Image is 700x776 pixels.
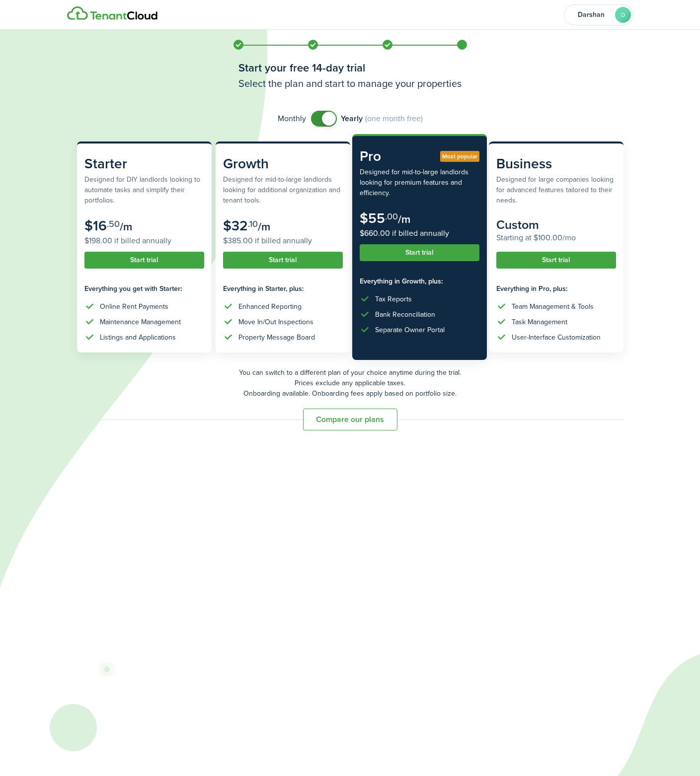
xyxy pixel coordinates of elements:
[84,215,107,236] subscription-pricing-card-price-amount: $16
[84,252,204,269] button: Start trial
[100,317,181,327] div: Maintenance Management
[223,174,343,206] subscription-pricing-card-description: Designed for mid-to-large landlords looking for additional organization and tenant tools.
[496,174,616,206] subscription-pricing-card-description: Designed for large companies looking for advanced features tailored to their needs.
[84,235,204,247] subscription-pricing-card-price-annual: $198.00 if billed annually
[571,11,611,18] span: Darshan
[100,301,168,312] div: Online Rent Payments
[238,301,302,312] div: Enhanced Reporting
[615,7,631,23] avatar-text: D
[496,283,616,294] subscription-pricing-card-features-title: Everything in Pro, plus:
[496,252,616,269] button: Start trial
[303,409,397,430] button: Compare our plans
[120,218,132,235] subscription-pricing-card-price-period: /m
[84,283,204,294] subscription-pricing-card-features-title: Everything you get with Starter:
[100,332,176,343] div: Listings and Applications
[238,317,313,327] div: Move In/Out Inspections
[223,215,248,236] subscription-pricing-card-price-amount: $32
[375,294,412,304] div: Tax Reports
[360,208,385,228] subscription-pricing-card-price-amount: $55
[223,153,343,174] subscription-pricing-card-title: Growth
[258,218,270,235] subscription-pricing-card-price-period: /m
[84,153,204,174] subscription-pricing-card-title: Starter
[360,276,479,286] subscription-pricing-card-features-title: Everything in Growth, plus:
[360,244,479,261] button: Start trial
[84,174,204,206] subscription-pricing-card-description: Designed for DIY landlords looking to automate tasks and simplify their portfolios.
[360,227,479,239] subscription-pricing-card-price-annual: $660.00 if billed annually
[278,113,306,125] span: Monthly
[564,4,633,25] button: Open menu
[360,167,479,198] subscription-pricing-card-description: Designed for mid-to-large landlords looking for premium features and efficiency.
[442,152,477,161] span: Most popular
[223,252,343,269] button: Start trial
[223,235,343,247] subscription-pricing-card-price-annual: $385.00 if billed annually
[398,211,410,227] subscription-pricing-card-price-period: /m
[385,210,398,223] subscription-pricing-card-price-cents: .00
[512,332,601,343] div: User-Interface Customization
[496,232,616,244] subscription-pricing-card-price-annual: Starting at $100.00/mo
[223,283,343,294] subscription-pricing-card-features-title: Everything in Starter, plus:
[496,153,616,174] subscription-pricing-card-title: Business
[238,60,462,76] h1: Start your free 14-day trial
[375,309,435,320] div: Bank Reconciliation
[238,76,462,91] h3: Select the plan and start to manage your properties
[360,146,479,167] subscription-pricing-card-title: Pro
[77,367,623,399] p: You can switch to a different plan of your choice anytime during the trial. Prices exclude any ap...
[67,6,157,20] img: Logo
[107,217,120,230] subscription-pricing-card-price-cents: .50
[375,325,445,335] div: Separate Owner Portal
[512,301,594,312] div: Team Management & Tools
[238,332,315,343] div: Property Message Board
[512,317,567,327] div: Task Management
[248,217,258,230] subscription-pricing-card-price-cents: .10
[496,215,539,234] subscription-pricing-card-price-amount: Custom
